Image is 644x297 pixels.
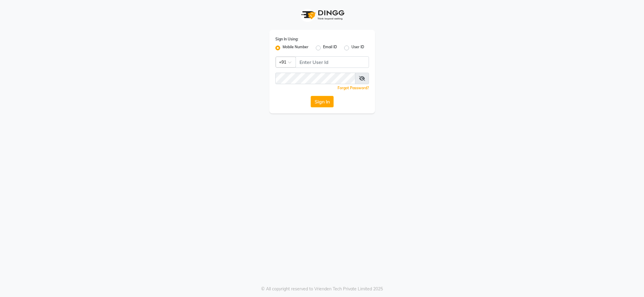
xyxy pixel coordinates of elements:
img: logo1.svg [298,6,346,24]
input: Username [296,56,369,68]
label: User ID [351,44,364,52]
label: Email ID [323,44,337,52]
input: Username [275,73,355,84]
label: Sign In Using: [275,36,298,42]
label: Mobile Number [283,44,309,52]
a: Forgot Password? [338,86,369,90]
button: Sign In [311,96,334,107]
